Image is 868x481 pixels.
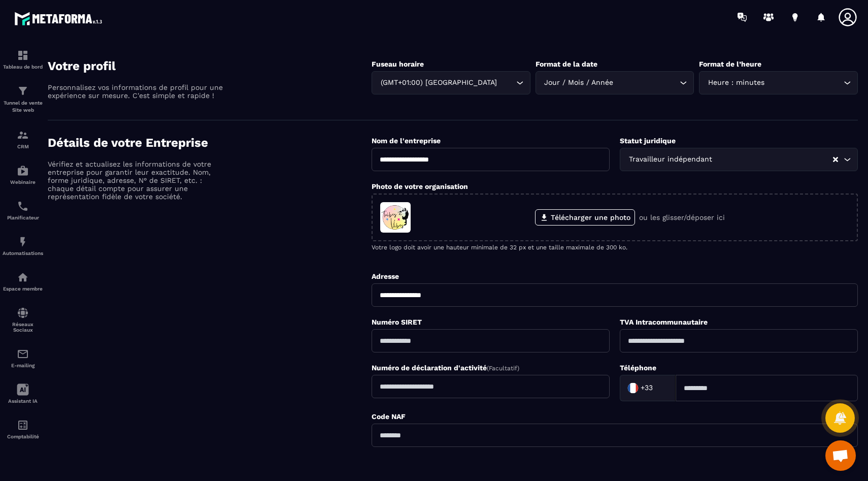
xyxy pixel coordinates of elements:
[3,322,43,333] p: Réseaux Sociaux
[372,182,468,190] label: Photo de votre organisation
[3,228,43,264] a: automationsautomationsAutomatisations
[17,200,29,212] img: scheduler
[499,77,514,88] input: Search for option
[372,318,422,326] label: Numéro SIRET
[48,136,372,150] h4: Détails de votre Entreprise
[3,121,43,157] a: formationformationCRM
[535,209,635,226] label: Télécharger une photo
[48,59,372,73] h4: Votre profil
[3,144,43,149] p: CRM
[833,156,838,164] button: Clear Selected
[372,364,519,372] label: Numéro de déclaration d'activité
[620,375,676,401] div: Search for option
[825,440,856,471] div: Ouvrir le chat
[714,154,832,165] input: Search for option
[536,60,597,68] label: Format de la date
[3,77,43,121] a: formationformationTunnel de vente Site web
[3,193,43,228] a: schedulerschedulerPlanificateur
[17,49,29,61] img: formation
[372,412,406,421] label: Code NAF
[620,318,708,326] label: TVA Intracommunautaire
[616,77,678,88] input: Search for option
[706,77,766,88] span: Heure : minutes
[3,434,43,439] p: Comptabilité
[3,411,43,447] a: accountantaccountantComptabilité
[3,398,43,404] p: Assistant IA
[3,286,43,292] p: Espace membre
[3,64,43,70] p: Tableau de bord
[372,71,530,94] div: Search for option
[3,215,43,220] p: Planificateur
[372,272,399,280] label: Adresse
[623,378,643,398] img: Country Flag
[655,380,665,396] input: Search for option
[17,236,29,248] img: automations
[3,157,43,193] a: automationsautomationsWebinaire
[641,383,653,393] span: +33
[699,71,858,94] div: Search for option
[620,137,676,145] label: Statut juridique
[487,365,519,372] span: (Facultatif)
[620,364,656,372] label: Téléphone
[17,348,29,360] img: email
[17,271,29,283] img: automations
[620,148,858,171] div: Search for option
[17,307,29,319] img: social-network
[536,71,694,94] div: Search for option
[17,419,29,431] img: accountant
[48,160,225,201] p: Vérifiez et actualisez les informations de votre entreprise pour garantir leur exactitude. Nom, f...
[3,100,43,114] p: Tunnel de vente Site web
[3,250,43,256] p: Automatisations
[17,129,29,141] img: formation
[48,83,225,100] p: Personnalisez vos informations de profil pour une expérience sur mesure. C'est simple et rapide !
[542,77,616,88] span: Jour / Mois / Année
[3,340,43,376] a: emailemailE-mailing
[639,213,725,221] p: ou les glisser/déposer ici
[3,179,43,185] p: Webinaire
[3,363,43,368] p: E-mailing
[14,9,106,28] img: logo
[626,154,714,165] span: Travailleur indépendant
[699,60,761,68] label: Format de l’heure
[378,77,499,88] span: (GMT+01:00) [GEOGRAPHIC_DATA]
[17,85,29,97] img: formation
[3,299,43,340] a: social-networksocial-networkRéseaux Sociaux
[372,60,424,68] label: Fuseau horaire
[3,376,43,411] a: Assistant IA
[766,77,841,88] input: Search for option
[17,165,29,177] img: automations
[372,137,441,145] label: Nom de l'entreprise
[372,244,858,251] p: Votre logo doit avoir une hauteur minimale de 32 px et une taille maximale de 300 ko.
[3,264,43,299] a: automationsautomationsEspace membre
[3,42,43,77] a: formationformationTableau de bord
